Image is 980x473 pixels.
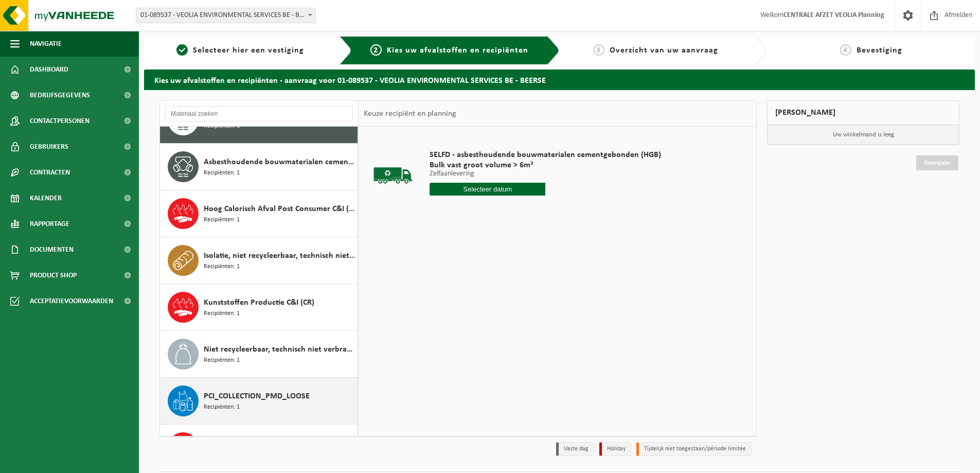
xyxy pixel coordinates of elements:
[840,44,851,56] span: 4
[160,190,358,237] button: Hoog Calorisch Afval Post Consumer C&I (CR) Recipiënten: 1
[204,262,240,272] span: Recipiënten: 1
[636,442,752,456] li: Tijdelijk niet toegestaan/période limitée
[30,57,68,82] span: Dashboard
[783,11,884,19] strong: CENTRALE AFZET VEOLIA Planning
[30,185,62,211] span: Kalender
[916,155,958,170] a: Doorgaan
[30,134,68,160] span: Gebruikers
[768,125,959,145] p: Uw winkelmand is leeg
[30,31,62,57] span: Navigatie
[204,296,314,309] span: Kunststoffen Productie C&I (CR)
[30,288,113,314] span: Acceptatievoorwaarden
[204,168,240,178] span: Recipiënten: 1
[30,160,70,185] span: Contracten
[610,46,718,55] span: Overzicht van uw aanvraag
[370,44,382,56] span: 2
[165,106,353,121] input: Materiaal zoeken
[30,262,77,288] span: Product Shop
[359,101,461,127] div: Keuze recipiënt en planning
[387,46,528,55] span: Kies uw afvalstoffen en recipiënten
[160,144,358,190] button: Asbesthoudende bouwmaterialen cementgebonden met isolatie(hechtgebonden) Recipiënten: 1
[204,156,355,168] span: Asbesthoudende bouwmaterialen cementgebonden met isolatie(hechtgebonden)
[430,150,661,160] span: SELFD - asbesthoudende bouwmaterialen cementgebonden (HGB)
[149,44,331,57] a: 1Selecteer hier een vestiging
[556,442,594,456] li: Vaste dag
[30,237,74,262] span: Documenten
[160,237,358,284] button: Isolatie, niet recycleerbaar, technisch niet verbrandbaar (brandbaar) Recipiënten: 1
[160,378,358,425] button: PCI_COLLECTION_PMD_LOOSE Recipiënten: 1
[204,250,355,262] span: Isolatie, niet recycleerbaar, technisch niet verbrandbaar (brandbaar)
[430,170,661,178] p: Zelfaanlevering
[204,309,240,319] span: Recipiënten: 1
[204,356,240,365] span: Recipiënten: 1
[599,442,631,456] li: Holiday
[30,108,90,134] span: Contactpersonen
[204,343,355,356] span: Niet recycleerbaar, technisch niet verbrandbaar afval (brandbaar)
[193,46,304,55] span: Selecteer hier een vestiging
[30,82,90,108] span: Bedrijfsgegevens
[136,8,315,23] span: 01-089537 - VEOLIA ENVIRONMENTAL SERVICES BE - BEERSE
[204,390,310,402] span: PCI_COLLECTION_PMD_LOOSE
[204,203,355,215] span: Hoog Calorisch Afval Post Consumer C&I (CR)
[857,46,902,55] span: Bevestiging
[204,215,240,225] span: Recipiënten: 1
[593,44,604,56] span: 3
[430,183,545,196] input: Selecteer datum
[176,44,188,56] span: 1
[144,69,975,90] h2: Kies uw afvalstoffen en recipiënten - aanvraag voor 01-089537 - VEOLIA ENVIRONMENTAL SERVICES BE ...
[136,8,316,23] span: 01-089537 - VEOLIA ENVIRONMENTAL SERVICES BE - BEERSE
[160,284,358,331] button: Kunststoffen Productie C&I (CR) Recipiënten: 1
[160,331,358,378] button: Niet recycleerbaar, technisch niet verbrandbaar afval (brandbaar) Recipiënten: 1
[430,160,661,170] span: Bulk vast groot volume > 6m³
[767,100,959,125] div: [PERSON_NAME]
[204,402,240,412] span: Recipiënten: 1
[30,211,69,237] span: Rapportage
